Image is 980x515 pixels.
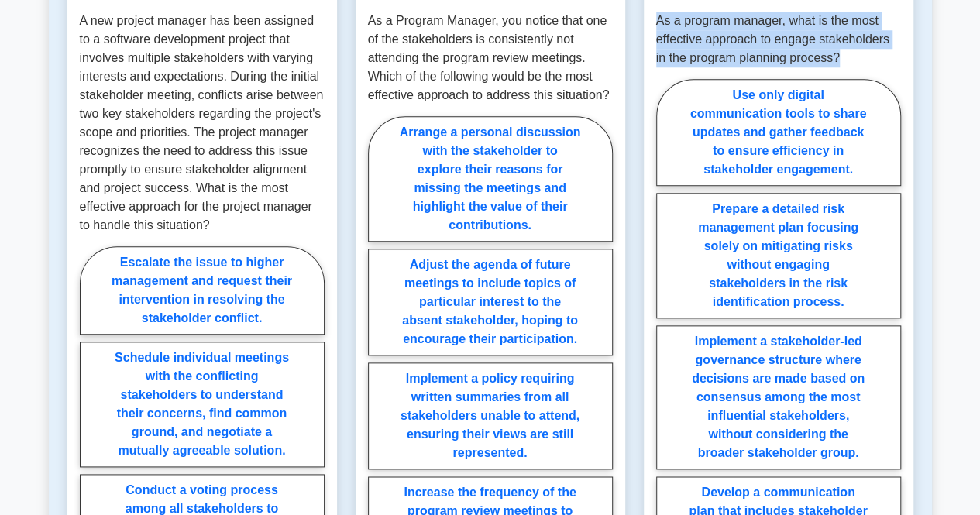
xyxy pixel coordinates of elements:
label: Implement a stakeholder-led governance structure where decisions are made based on consensus amon... [656,325,901,469]
label: Escalate the issue to higher management and request their intervention in resolving the stakehold... [80,246,325,335]
label: Prepare a detailed risk management plan focusing solely on mitigating risks without engaging stak... [656,193,901,318]
label: Implement a policy requiring written summaries from all stakeholders unable to attend, ensuring t... [368,362,613,469]
label: Schedule individual meetings with the conflicting stakeholders to understand their concerns, find... [80,342,325,467]
label: Adjust the agenda of future meetings to include topics of particular interest to the absent stake... [368,249,613,355]
p: As a program manager, what is the most effective approach to engage stakeholders in the program p... [656,12,901,67]
label: Arrange a personal discussion with the stakeholder to explore their reasons for missing the meeti... [368,116,613,242]
p: As a Program Manager, you notice that one of the stakeholders is consistently not attending the p... [368,12,613,105]
label: Use only digital communication tools to share updates and gather feedback to ensure efficiency in... [656,79,901,186]
p: A new project manager has been assigned to a software development project that involves multiple ... [80,12,325,235]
